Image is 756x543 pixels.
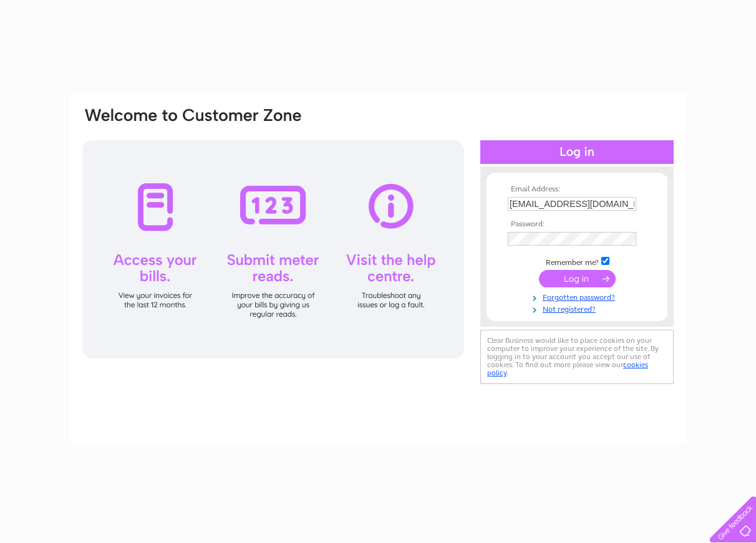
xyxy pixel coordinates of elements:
[508,291,649,302] a: Forgotten password?
[505,255,649,267] td: Remember me?
[508,302,649,314] a: Not registered?
[505,185,649,194] th: Email Address:
[480,330,674,384] div: Clear Business would like to place cookies on your computer to improve your experience of the sit...
[505,220,649,229] th: Password:
[539,270,616,287] input: Submit
[487,360,648,377] a: cookies policy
